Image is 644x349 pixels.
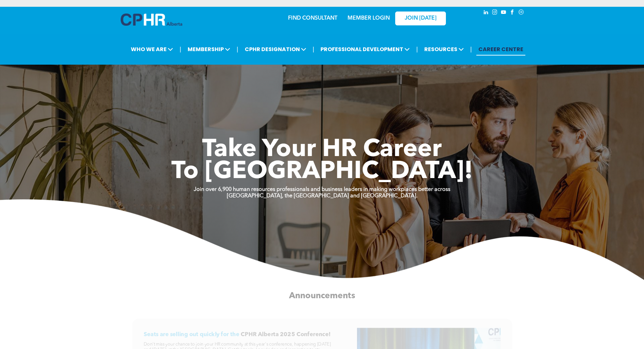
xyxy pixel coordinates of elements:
[318,43,412,56] span: PROFESSIONAL DEVELOPMENT
[422,43,466,56] span: RESOURCES
[144,332,239,337] span: Seats are selling out quickly for the
[348,16,390,21] a: MEMBER LOGIN
[129,43,175,56] span: WHO WE ARE
[509,8,516,18] a: facebook
[227,193,418,199] strong: [GEOGRAPHIC_DATA], the [GEOGRAPHIC_DATA] and [GEOGRAPHIC_DATA].
[416,42,418,56] li: |
[289,291,355,300] span: Announcements
[491,8,499,18] a: instagram
[121,14,182,26] img: A blue and white logo for cp alberta
[476,43,525,56] a: CAREER CENTRE
[518,8,525,18] a: Social network
[405,15,436,22] span: JOIN [DATE]
[194,187,450,192] strong: Join over 6,900 human resources professionals and business leaders in making workplaces better ac...
[180,42,181,56] li: |
[243,43,308,56] span: CPHR DESIGNATION
[171,160,473,184] span: To [GEOGRAPHIC_DATA]!
[241,332,331,337] span: CPHR Alberta 2025 Conference!
[186,43,232,56] span: MEMBERSHIP
[313,42,314,56] li: |
[395,12,446,25] a: JOIN [DATE]
[482,8,490,18] a: linkedin
[237,42,238,56] li: |
[470,42,472,56] li: |
[288,16,337,21] a: FIND CONSULTANT
[202,138,442,162] span: Take Your HR Career
[500,8,507,18] a: youtube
